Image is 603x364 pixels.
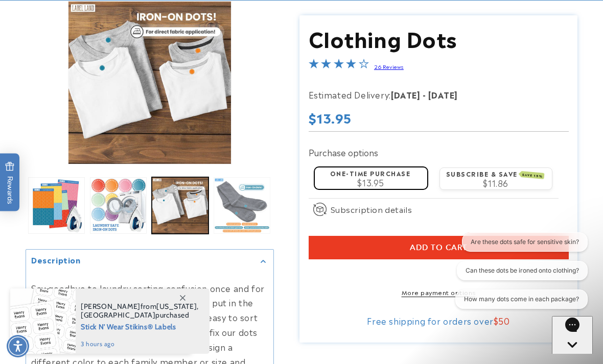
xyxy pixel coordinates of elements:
[498,314,509,326] span: 50
[391,88,421,101] strong: [DATE]
[309,146,378,158] label: Purchase options
[446,169,544,178] label: Subscribe & save
[309,60,369,72] span: 4.0-star overall rating
[81,339,199,349] span: 3 hours ago
[7,335,29,357] div: Accessibility Menu
[214,177,270,234] button: Load image 4 in gallery view
[309,315,569,325] div: Free shipping for orders over
[5,161,15,204] span: Rewards
[90,177,147,234] button: Load image 2 in gallery view
[520,171,544,179] span: SAVE 15%
[309,287,569,296] a: More payment options
[81,310,155,320] span: [GEOGRAPHIC_DATA]
[309,87,564,102] p: Estimated Delivery:
[81,302,199,320] span: from , purchased
[483,177,508,189] span: $11.86
[357,176,384,188] span: $13.95
[330,168,411,178] label: One-time purchase
[552,316,593,354] iframe: Gorgias live chat messenger
[423,88,426,101] strong: -
[331,203,412,215] span: Subscription details
[309,25,569,51] h1: Clothing Dots
[156,302,197,311] span: [US_STATE]
[410,243,468,252] span: Add to cart
[309,108,352,127] span: $13.95
[494,314,499,326] span: $
[374,63,404,70] a: 26 Reviews - open in a new tab
[428,88,458,101] strong: [DATE]
[8,282,129,313] iframe: Sign Up via Text for Offers
[31,255,81,265] h2: Description
[152,177,208,234] button: Load image 3 in gallery view
[81,320,199,332] span: Stick N' Wear Stikins® Labels
[309,236,569,259] button: Add to cart
[26,250,273,273] summary: Description
[28,177,85,234] button: Load image 1 in gallery view
[448,232,593,318] iframe: Gorgias live chat conversation starters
